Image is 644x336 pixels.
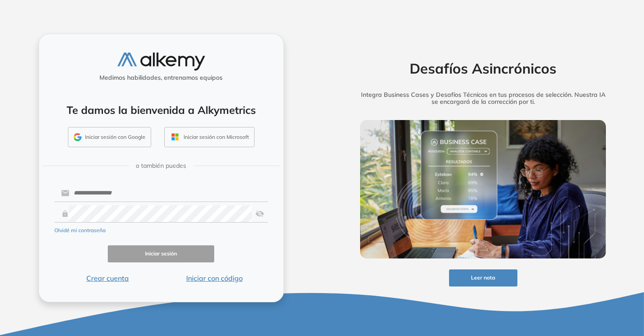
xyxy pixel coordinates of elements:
img: logo-alkemy [117,53,205,71]
button: Crear cuenta [54,273,161,283]
button: Iniciar con código [161,273,268,283]
h5: Integra Business Cases y Desafíos Técnicos en tus procesos de selección. Nuestra IA se encargará ... [347,91,620,106]
img: img-more-info [360,120,606,258]
button: Iniciar sesión [108,245,215,262]
button: Leer nota [449,269,517,286]
button: Iniciar sesión con Google [68,127,151,147]
h4: Te damos la bienvenida a Alkymetrics [50,104,272,117]
img: asd [255,205,264,222]
img: GMAIL_ICON [74,133,81,141]
button: Iniciar sesión con Microsoft [164,127,255,147]
img: OUTLOOK_ICON [170,132,180,142]
button: Olvidé mi contraseña [54,226,106,234]
span: o también puedes [136,161,186,170]
iframe: Chat Widget [486,234,644,336]
h5: Medimos habilidades, entrenamos equipos [42,74,280,81]
h2: Desafíos Asincrónicos [347,60,620,77]
div: Widget de chat [486,234,644,336]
